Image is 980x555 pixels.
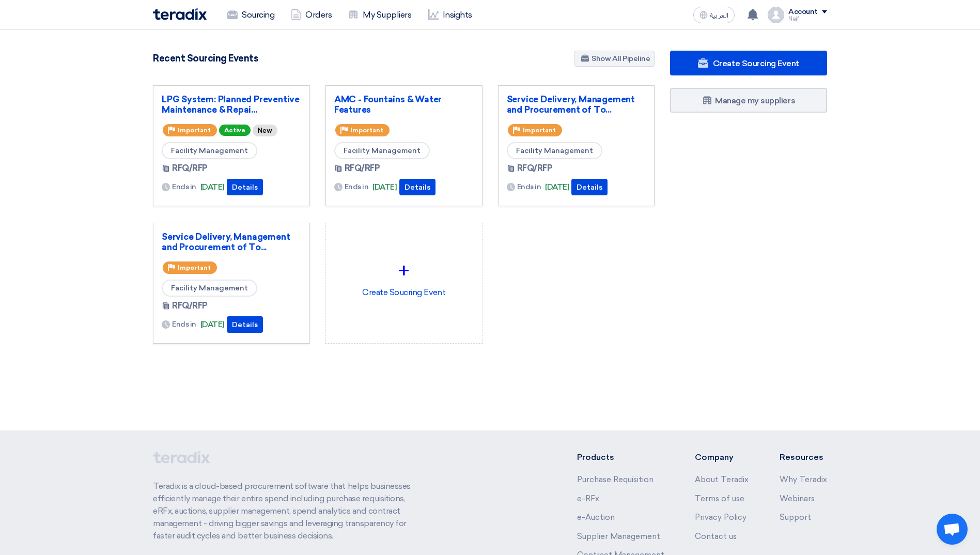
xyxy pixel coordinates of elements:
[162,280,257,297] span: Facility Management
[545,181,569,193] span: [DATE]
[780,494,815,503] a: Webinars
[577,451,664,464] li: Products
[283,4,340,26] a: Orders
[788,8,818,17] div: Account
[788,16,827,22] div: Naif
[768,7,784,23] img: profile_test.png
[334,255,474,286] div: +
[153,480,423,542] p: Teradix is a cloud-based procurement software that helps businesses efficiently manage their enti...
[227,316,263,333] button: Details
[340,4,419,26] a: My Suppliers
[162,232,301,252] a: Service Delivery, Management and Procurement of To...
[780,475,827,484] a: Why Teradix
[172,300,208,312] span: RFQ/RFP
[350,127,383,134] span: Important
[219,125,251,136] span: Active
[172,181,196,192] span: Ends in
[153,8,207,20] img: Teradix logo
[670,88,827,113] a: Manage my suppliers
[710,12,728,19] span: العربية
[695,451,749,464] li: Company
[200,181,225,193] span: [DATE]
[420,4,480,26] a: Insights
[713,58,799,68] span: Create Sourcing Event
[219,4,283,26] a: Sourcing
[695,513,746,522] a: Privacy Policy
[200,319,225,331] span: [DATE]
[345,162,380,175] span: RFQ/RFP
[571,179,608,195] button: Details
[693,7,735,23] button: العربية
[162,142,257,159] span: Facility Management
[695,475,749,484] a: About Teradix
[523,127,556,134] span: Important
[153,53,258,64] h4: Recent Sourcing Events
[577,494,599,503] a: e-RFx
[345,181,369,192] span: Ends in
[178,127,211,134] span: Important
[507,94,646,115] a: Service Delivery, Management and Procurement of To...
[780,451,827,464] li: Resources
[577,475,654,484] a: Purchase Requisition
[517,181,541,192] span: Ends in
[507,142,602,159] span: Facility Management
[577,513,615,522] a: e-Auction
[178,264,211,271] span: Important
[399,179,435,195] button: Details
[695,494,744,503] a: Terms of use
[172,319,196,330] span: Ends in
[172,162,208,175] span: RFQ/RFP
[253,125,277,136] div: New
[334,94,474,115] a: AMC - Fountains & Water Features
[695,532,737,541] a: Contact us
[517,162,553,175] span: RFQ/RFP
[162,94,301,115] a: LPG System: Planned Preventive Maintenance & Repai...
[574,51,655,67] a: Show All Pipeline
[937,514,968,545] div: Open chat
[372,181,397,193] span: [DATE]
[577,532,660,541] a: Supplier Management
[227,179,263,195] button: Details
[334,142,430,159] span: Facility Management
[334,232,474,322] div: Create Soucring Event
[780,513,811,522] a: Support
